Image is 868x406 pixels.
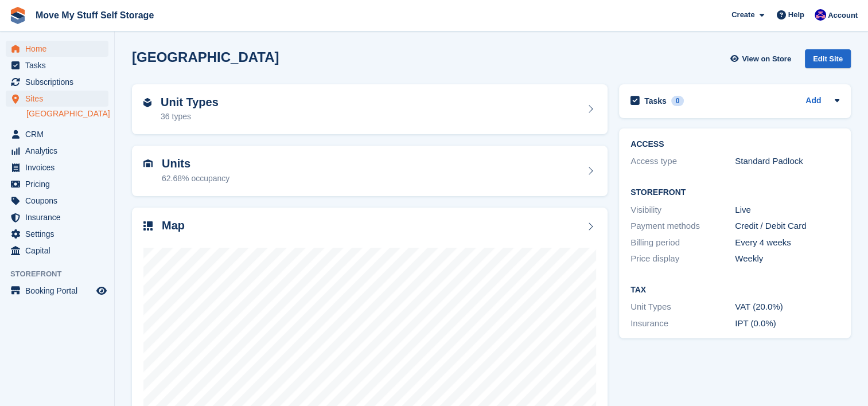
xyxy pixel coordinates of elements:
span: Settings [25,226,94,242]
div: Visibility [630,204,735,217]
a: Edit Site [805,49,851,73]
h2: [GEOGRAPHIC_DATA] [132,49,279,65]
div: VAT (20.0%) [735,300,839,314]
span: Create [731,9,754,21]
a: Unit Types 36 types [132,84,608,135]
a: View on Store [729,49,796,68]
span: Booking Portal [25,283,94,299]
span: Storefront [10,268,114,280]
img: unit-type-icn-2b2737a686de81e16bb02015468b77c625bbabd49415b5ef34ead5e3b44a266d.svg [143,98,151,107]
div: IPT (0.0%) [735,317,839,330]
div: Payment methods [630,220,735,233]
span: Home [25,41,94,57]
a: menu [6,283,108,299]
span: Subscriptions [25,74,94,90]
a: menu [6,193,108,209]
span: Pricing [25,176,94,192]
h2: Map [162,219,185,232]
span: Coupons [25,193,94,209]
div: Weekly [735,252,839,266]
span: Help [788,9,804,21]
div: Edit Site [805,49,851,68]
span: Sites [25,91,94,107]
h2: ACCESS [630,140,839,149]
a: menu [6,41,108,57]
a: menu [6,209,108,225]
div: Unit Types [630,300,735,314]
a: menu [6,243,108,259]
a: menu [6,91,108,107]
img: stora-icon-8386f47178a22dfd0bd8f6a31ec36ba5ce8667c1dd55bd0f319d3a0aa187defe.svg [9,7,26,24]
img: Jade Whetnall [815,9,826,21]
span: Tasks [25,57,94,73]
a: Units 62.68% occupancy [132,146,608,196]
span: View on Store [742,53,791,65]
div: Access type [630,155,735,168]
span: Insurance [25,209,94,225]
img: unit-icn-7be61d7bf1b0ce9d3e12c5938cc71ed9869f7b940bace4675aadf7bd6d80202e.svg [143,159,153,167]
a: Preview store [95,284,108,298]
a: menu [6,176,108,192]
a: menu [6,74,108,90]
div: 0 [671,96,684,106]
div: Insurance [630,317,735,330]
div: Live [735,204,839,217]
h2: Tasks [644,96,667,106]
h2: Units [162,157,229,170]
span: Account [828,10,858,21]
span: Capital [25,243,94,259]
a: Move My Stuff Self Storage [31,6,158,25]
div: 62.68% occupancy [162,173,229,185]
a: menu [6,126,108,142]
div: 36 types [161,111,219,123]
a: menu [6,159,108,175]
a: [GEOGRAPHIC_DATA] [26,108,108,119]
div: Credit / Debit Card [735,220,839,233]
span: Invoices [25,159,94,175]
div: Standard Padlock [735,155,839,168]
h2: Tax [630,286,839,295]
a: menu [6,57,108,73]
div: Billing period [630,236,735,249]
div: Every 4 weeks [735,236,839,249]
span: Analytics [25,143,94,159]
h2: Unit Types [161,96,219,109]
span: CRM [25,126,94,142]
a: Add [805,95,821,108]
a: menu [6,226,108,242]
img: map-icn-33ee37083ee616e46c38cad1a60f524a97daa1e2b2c8c0bc3eb3415660979fc1.svg [143,221,153,231]
a: menu [6,143,108,159]
h2: Storefront [630,188,839,197]
div: Price display [630,252,735,266]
